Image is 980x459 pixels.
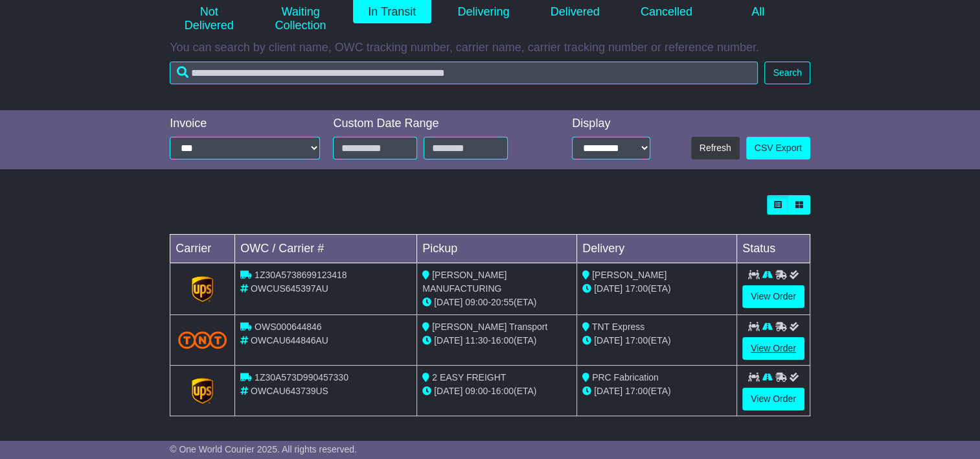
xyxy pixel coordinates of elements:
span: OWS000644846 [255,322,322,332]
span: 09:00 [465,297,488,307]
span: 16:00 [491,335,514,346]
div: - (ETA) [422,334,571,347]
div: Invoice [170,117,320,131]
span: 2 EASY FREIGHT [432,372,506,383]
span: © One World Courier 2025. All rights reserved. [170,444,357,454]
td: Carrier [170,235,235,263]
td: Delivery [577,235,737,263]
div: - (ETA) [422,296,571,309]
span: 17:00 [625,386,648,396]
div: (ETA) [582,282,731,296]
span: PRC Fabrication [592,372,659,383]
span: 16:00 [491,386,514,396]
span: [PERSON_NAME] MANUFACTURING [422,270,507,294]
span: OWCUS645397AU [251,283,328,294]
span: 09:00 [465,386,488,396]
span: TNT Express [592,322,644,332]
span: 1Z30A5738699123418 [255,270,347,280]
span: 17:00 [625,335,648,346]
a: View Order [742,388,804,410]
span: [DATE] [434,297,462,307]
span: 17:00 [625,283,648,294]
p: You can search by client name, OWC tracking number, carrier name, carrier tracking number or refe... [170,41,810,55]
div: Display [572,117,650,131]
div: - (ETA) [422,384,571,398]
td: OWC / Carrier # [235,235,417,263]
img: GetCarrierServiceLogo [192,378,214,404]
span: [PERSON_NAME] [592,270,667,280]
span: [DATE] [594,335,622,346]
span: [PERSON_NAME] Transport [432,322,547,332]
a: View Order [742,337,804,360]
td: Pickup [417,235,577,263]
button: Refresh [691,137,740,159]
span: [DATE] [594,283,622,294]
a: CSV Export [746,137,810,159]
button: Search [764,62,810,84]
span: [DATE] [594,386,622,396]
img: TNT_Domestic.png [178,331,227,349]
span: 11:30 [465,335,488,346]
div: (ETA) [582,384,731,398]
a: View Order [742,285,804,308]
span: OWCAU644846AU [251,335,328,346]
span: OWCAU643739US [251,386,328,396]
div: (ETA) [582,334,731,347]
span: 20:55 [491,297,514,307]
img: GetCarrierServiceLogo [192,276,214,302]
div: Custom Date Range [333,117,538,131]
td: Status [737,235,810,263]
span: 1Z30A573D990457330 [255,372,348,383]
span: [DATE] [434,386,462,396]
span: [DATE] [434,335,462,346]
